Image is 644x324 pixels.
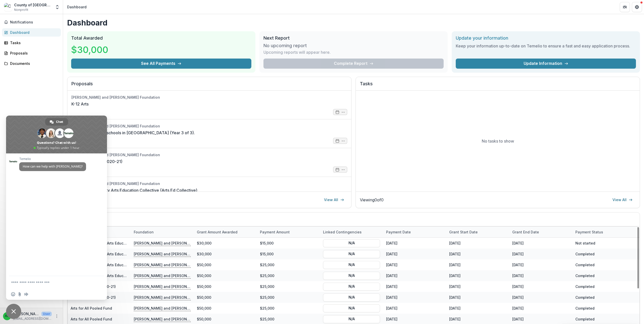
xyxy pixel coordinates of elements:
[446,259,509,270] div: [DATE]
[131,229,157,235] div: Foundation
[71,187,197,193] a: Los Angeles County Arts Education Collective (Arts Ed Collective)
[14,2,52,8] div: County of [GEOGRAPHIC_DATA]
[65,3,89,11] nav: breadcrumb
[71,43,109,57] h3: $30,000
[446,229,481,235] div: Grant start date
[4,3,12,11] img: County of Los Angeles
[572,229,606,235] div: Payment status
[360,197,384,203] p: Viewing 0 of 0
[509,292,572,303] div: [DATE]
[45,118,68,126] div: Chat
[134,284,191,289] p: [PERSON_NAME] and [PERSON_NAME] Foundation
[320,227,383,237] div: Linked Contingencies
[257,259,320,270] div: $25,000
[134,262,191,267] p: [PERSON_NAME] and [PERSON_NAME] Foundation
[194,227,257,237] div: Grant amount awarded
[14,8,28,12] span: Nonprofit
[194,229,240,235] div: Grant amount awarded
[2,49,61,57] a: Proposals
[71,241,172,245] a: Los Angeles County Arts Education Collective, GOS, 2024
[5,314,9,318] div: Abe Ahn
[446,238,509,249] div: [DATE]
[572,227,635,237] div: Payment status
[257,270,320,281] div: $25,000
[257,227,320,237] div: Payment Amount
[194,249,257,259] div: $30,000
[509,227,572,237] div: Grant end date
[446,249,509,259] div: [DATE]
[6,304,21,319] div: Close chat
[194,259,257,270] div: $50,000
[71,306,112,310] a: Arts for All Pooled Fund
[383,229,414,235] div: Payment date
[383,227,446,237] div: Payment date
[446,227,509,237] div: Grant start date
[67,18,640,27] h1: Dashboard
[10,20,59,24] span: Notifications
[263,35,444,41] h2: Next Report
[572,238,635,249] div: Not started
[509,229,542,235] div: Grant end date
[509,238,572,249] div: [DATE]
[383,270,446,281] div: [DATE]
[134,305,191,311] p: [PERSON_NAME] and [PERSON_NAME] Foundation
[67,4,87,10] div: Dashboard
[194,238,257,249] div: $30,000
[323,293,380,301] button: N/A
[446,281,509,292] div: [DATE]
[257,281,320,292] div: $25,000
[572,259,635,270] div: Completed
[321,196,347,204] a: View All
[71,59,251,69] button: See All Payments
[609,196,636,204] a: View All
[54,313,60,319] button: More
[383,303,446,314] div: [DATE]
[383,292,446,303] div: [DATE]
[71,35,251,41] h2: Total Awarded
[131,227,194,237] div: Foundation
[10,40,57,45] div: Tasks
[257,229,293,235] div: Payment Amount
[41,312,52,316] p: User
[194,270,257,281] div: $50,000
[10,61,57,66] div: Documents
[194,281,257,292] div: $50,000
[456,43,636,49] h3: Keep your information up-to-date on Temelio to ensure a fast and easy application process.
[71,101,89,107] a: K-12 Arts
[13,311,39,316] p: [PERSON_NAME]
[134,294,191,300] p: [PERSON_NAME] and [PERSON_NAME] Foundation
[360,81,636,91] h2: Tasks
[23,164,83,169] span: How can we help with [PERSON_NAME]?
[572,281,635,292] div: Completed
[257,249,320,259] div: $15,000
[509,303,572,314] div: [DATE]
[24,292,28,296] span: Audio message
[263,49,331,55] p: Upcoming reports will appear here.
[194,292,257,303] div: $50,000
[456,59,636,69] a: Update Information
[71,252,172,256] a: Los Angeles County Arts Education Collective, GOS, 2024
[71,130,195,136] a: Arts in K-12 public schools in [GEOGRAPHIC_DATA] (Year 3 of 3).
[323,272,380,280] button: N/A
[18,292,22,296] span: Send a file
[482,138,514,144] p: No tasks to show
[446,270,509,281] div: [DATE]
[320,229,365,235] div: Linked Contingencies
[257,238,320,249] div: $15,000
[10,30,57,35] div: Dashboard
[572,292,635,303] div: Completed
[509,281,572,292] div: [DATE]
[2,18,61,26] button: Notifications
[134,273,191,278] p: [PERSON_NAME] and [PERSON_NAME] Foundation
[194,303,257,314] div: $50,000
[323,304,380,312] button: N/A
[620,2,630,12] button: Partners
[509,259,572,270] div: [DATE]
[71,317,112,321] a: Arts for All Pooled Fund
